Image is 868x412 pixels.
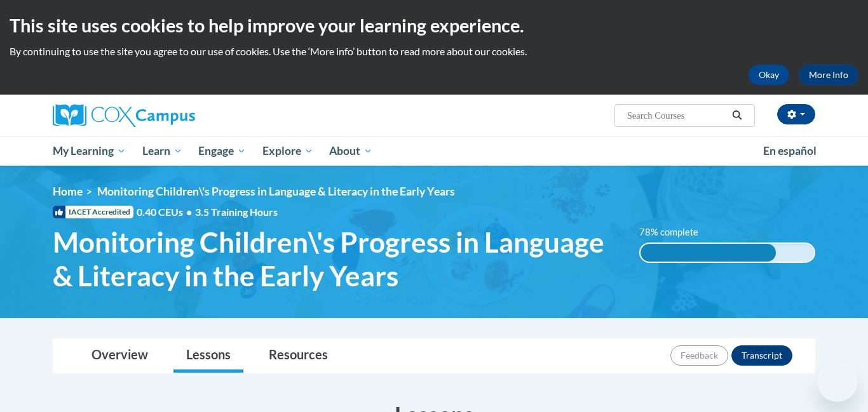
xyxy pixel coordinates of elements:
[173,339,243,373] a: Lessons
[53,225,620,293] span: Monitoring Children\'s Progress in Language & Literacy in the Early Years
[670,345,728,366] button: Feedback
[256,339,341,373] a: Resources
[799,65,858,85] a: More Info
[817,361,858,402] iframe: Button to launch messaging window
[763,144,817,157] span: En español
[329,143,372,159] span: About
[53,104,294,127] a: Cox Campus
[731,345,792,366] button: Transcript
[749,65,789,85] button: Okay
[137,205,195,219] span: 0.40 CEUs
[186,206,192,218] span: •
[97,185,455,198] span: Monitoring Children\'s Progress in Language & Literacy in the Early Years
[79,339,161,373] a: Overview
[639,225,712,239] label: 78% complete
[254,136,322,166] a: Explore
[134,136,191,166] a: Learn
[44,136,134,166] a: My Learning
[777,104,815,124] button: Account Settings
[53,185,83,198] a: Home
[53,104,195,127] img: Cox Campus
[195,206,278,218] span: 3.5 Training Hours
[322,136,381,166] a: About
[755,138,825,164] a: En español
[728,108,747,123] button: Search
[641,244,776,262] div: 78% complete
[10,13,858,38] h2: This site uses cookies to help improve your learning experience.
[262,143,313,159] span: Explore
[10,44,858,58] p: By continuing to use the site you agree to our use of cookies. Use the ‘More info’ button to read...
[190,136,254,166] a: Engage
[198,143,246,159] span: Engage
[53,206,133,218] span: IACET Accredited
[53,143,126,159] span: My Learning
[34,136,834,166] div: Main menu
[626,108,728,123] input: Search Courses
[142,143,182,159] span: Learn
